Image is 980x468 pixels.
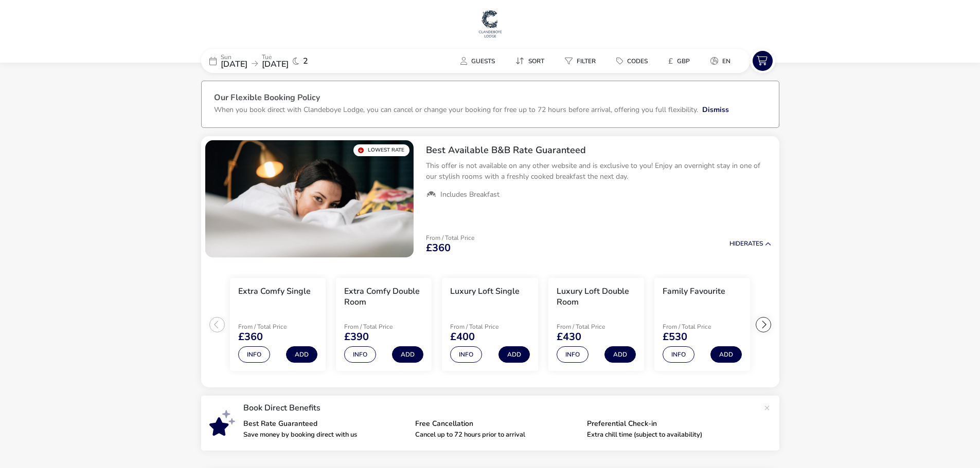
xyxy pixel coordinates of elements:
naf-pibe-menu-bar-item: Codes [608,53,660,68]
button: Add [286,346,317,363]
button: Add [604,346,636,363]
button: Guests [452,53,503,68]
button: Codes [608,53,656,68]
div: Best Available B&B Rate GuaranteedThis offer is not available on any other website and is exclusi... [418,136,779,208]
button: Info [450,346,482,363]
button: Info [344,346,376,363]
h2: Best Available B&B Rate Guaranteed [426,144,771,156]
p: Tue [262,54,289,60]
p: This offer is not available on any other website and is exclusive to you! Enjoy an overnight stay... [426,160,771,182]
naf-pibe-menu-bar-item: Guests [452,53,507,68]
span: 2 [303,57,308,65]
p: Extra chill time (subject to availability) [587,432,751,438]
button: Sort [507,53,553,68]
button: Add [498,346,530,363]
span: en [722,57,730,65]
span: £400 [450,332,475,342]
button: Filter [557,53,604,68]
span: GBP [677,57,690,65]
swiper-slide: 1 / 1 [205,140,414,257]
button: Add [392,346,423,363]
h3: Luxury Loft Single [450,286,520,297]
p: Cancel up to 72 hours prior to arrival [415,432,579,438]
naf-pibe-menu-bar-item: Filter [557,53,608,68]
button: £GBP [660,53,698,68]
naf-pibe-menu-bar-item: Sort [507,53,557,68]
img: Main Website [477,8,503,39]
span: £530 [663,332,687,342]
swiper-slide: 2 / 7 [331,274,437,376]
button: HideRates [729,240,771,247]
h3: Family Favourite [663,286,725,297]
span: Includes Breakfast [440,190,500,199]
button: en [702,53,739,68]
div: Lowest Rate [353,144,409,156]
span: Guests [471,57,495,65]
h3: Luxury Loft Double Room [557,286,636,308]
button: Dismiss [702,104,729,115]
swiper-slide: 1 / 7 [225,274,331,376]
span: Hide [729,239,744,248]
p: Best Rate Guaranteed [243,420,407,427]
span: Codes [627,57,648,65]
h3: Extra Comfy Double Room [344,286,423,308]
p: From / Total Price [557,324,630,330]
naf-pibe-menu-bar-item: £GBP [660,53,702,68]
swiper-slide: 6 / 7 [755,274,861,376]
p: Free Cancellation [415,420,579,427]
p: When you book direct with Clandeboye Lodge, you can cancel or change your booking for free up to ... [214,105,698,115]
swiper-slide: 5 / 7 [649,274,755,376]
p: From / Total Price [663,324,736,330]
button: Info [238,346,270,363]
div: Sun[DATE]Tue[DATE]2 [201,49,355,73]
span: £360 [238,332,263,342]
swiper-slide: 4 / 7 [543,274,649,376]
h3: Extra Comfy Single [238,286,311,297]
span: [DATE] [221,59,247,70]
p: From / Total Price [344,324,417,330]
span: £430 [557,332,581,342]
swiper-slide: 3 / 7 [437,274,543,376]
i: £ [668,56,673,66]
button: Info [557,346,589,363]
p: Book Direct Benefits [243,404,759,412]
button: Info [663,346,694,363]
naf-pibe-menu-bar-item: en [702,53,743,68]
p: From / Total Price [238,324,311,330]
button: Add [710,346,742,363]
p: Preferential Check-in [587,420,751,427]
p: From / Total Price [450,324,523,330]
p: Save money by booking direct with us [243,432,407,438]
span: [DATE] [262,59,289,70]
span: Filter [577,57,596,65]
span: Sort [528,57,544,65]
span: £390 [344,332,369,342]
h3: Our Flexible Booking Policy [214,93,767,104]
span: £360 [426,243,451,253]
p: From / Total Price [426,235,474,241]
p: Sun [221,54,247,60]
